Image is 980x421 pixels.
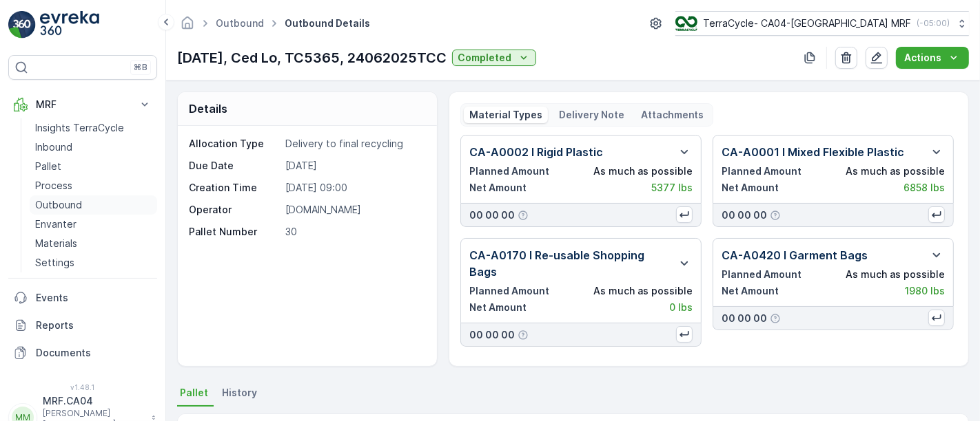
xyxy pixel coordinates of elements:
p: Attachments [641,108,704,122]
p: [DATE], Ced Lo, TC5365, 24062025TCC [177,47,447,68]
p: Operator [189,203,280,217]
p: Delivery to final recycling [285,137,422,151]
p: CA-A0170 I Re-usable Shopping Bags [469,247,671,280]
p: [DATE] 09:00 [285,181,422,195]
p: Process [35,179,72,193]
img: logo_light-DOdMpM7g.png [40,11,99,39]
p: Due Date [189,159,280,173]
p: TerraCycle- CA04-[GEOGRAPHIC_DATA] MRF [703,17,911,30]
p: ( -05:00 ) [917,18,950,29]
p: 00 00 00 [469,328,515,342]
p: Outbound [35,198,82,212]
a: Outbound [216,17,264,29]
div: Help Tooltip Icon [518,330,529,341]
button: TerraCycle- CA04-[GEOGRAPHIC_DATA] MRF(-05:00) [675,11,969,36]
a: Homepage [180,21,195,32]
span: v 1.48.1 [8,383,157,391]
p: As much as possible [846,268,945,281]
p: Pallet [35,160,61,173]
a: Insights TerraCycle [30,118,157,138]
p: Net Amount [722,284,779,298]
p: Documents [36,346,152,360]
a: Materials [30,234,157,253]
p: Planned Amount [722,268,802,281]
button: Actions [896,47,969,69]
p: CA-A0420 I Garment Bags [722,247,868,263]
p: Pallet Number [189,225,280,239]
div: Help Tooltip Icon [518,210,529,221]
p: Delivery Note [559,108,624,122]
p: 1980 lbs [905,284,945,298]
p: 00 00 00 [722,208,767,222]
p: Allocation Type [189,137,280,151]
p: Creation Time [189,181,280,195]
p: Materials [35,237,77,250]
p: 00 00 00 [722,312,767,325]
p: 0 lbs [669,301,693,314]
p: CA-A0002 I Rigid Plastic [469,144,603,160]
span: Outbound Details [282,17,373,30]
img: logo [8,11,36,39]
p: Net Amount [469,181,527,195]
img: TC_8rdWMmT_gp9TRR3.png [675,16,697,31]
p: Material Types [469,108,542,122]
p: Reports [36,319,152,332]
button: MRF [8,91,157,118]
p: As much as possible [593,284,693,298]
p: Completed [458,51,511,65]
p: ⌘B [134,62,147,73]
p: 30 [285,225,422,239]
p: Settings [35,256,74,270]
p: MRF [36,98,130,111]
p: Planned Amount [722,164,802,178]
p: Insights TerraCycle [35,121,124,135]
p: As much as possible [846,164,945,178]
button: Completed [452,50,536,66]
p: Net Amount [469,301,527,314]
a: Process [30,176,157,195]
p: Envanter [35,217,76,231]
a: Settings [30,253,157,272]
p: MRF.CA04 [43,394,145,408]
span: History [222,386,257,400]
p: As much as possible [593,164,693,178]
p: 5377 lbs [651,181,693,195]
span: Pallet [180,386,208,400]
p: Inbound [35,140,72,154]
p: 00 00 00 [469,208,515,222]
a: Documents [8,339,157,367]
a: Pallet [30,157,157,176]
a: Events [8,284,157,312]
p: Planned Amount [469,164,549,178]
p: Actions [904,51,941,65]
p: Events [36,291,152,305]
p: 6858 lbs [904,181,945,195]
p: Details [189,100,227,117]
p: [DOMAIN_NAME] [285,203,422,217]
p: Net Amount [722,181,779,195]
div: Help Tooltip Icon [770,313,781,324]
p: [DATE] [285,159,422,173]
a: Inbound [30,138,157,157]
p: Planned Amount [469,284,549,298]
a: Outbound [30,195,157,215]
a: Reports [8,312,157,339]
div: Help Tooltip Icon [770,210,781,221]
a: Envanter [30,215,157,234]
p: CA-A0001 I Mixed Flexible Plastic [722,144,904,160]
